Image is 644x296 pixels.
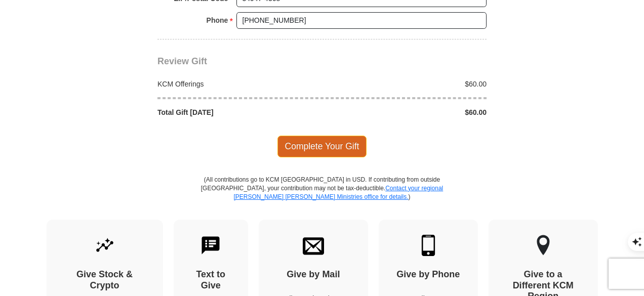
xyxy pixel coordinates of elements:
img: other-region [536,235,550,256]
h4: Text to Give [191,269,231,291]
h4: Give by Phone [396,269,460,280]
div: KCM Offerings [152,79,323,89]
img: give-by-stock.svg [94,235,115,256]
img: envelope.svg [303,235,324,256]
div: $60.00 [322,107,492,117]
div: $60.00 [322,79,492,89]
a: Contact your regional [PERSON_NAME] [PERSON_NAME] Ministries office for details. [233,185,443,200]
strong: Phone [207,13,228,27]
span: Complete Your Gift [277,136,367,157]
h4: Give Stock & Crypto [64,269,145,291]
span: Review Gift [157,56,207,66]
img: text-to-give.svg [200,235,221,256]
img: mobile.svg [418,235,439,256]
div: Total Gift [DATE] [152,107,323,117]
p: (All contributions go to KCM [GEOGRAPHIC_DATA] in USD. If contributing from outside [GEOGRAPHIC_D... [200,176,444,220]
h4: Give by Mail [276,269,350,280]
